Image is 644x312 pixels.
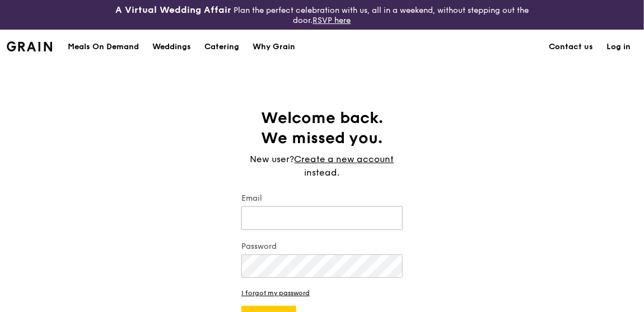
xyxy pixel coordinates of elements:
a: Log in [600,30,637,64]
span: New user? [250,154,295,164]
h3: A Virtual Wedding Affair [115,4,231,16]
a: I forgot my password [241,289,403,297]
label: Email [241,193,403,204]
img: Grain [7,41,52,51]
h1: Welcome back. We missed you. [241,108,403,148]
label: Password [241,241,403,252]
a: Why Grain [246,30,302,64]
span: instead. [305,167,340,178]
a: Create a new account [295,153,394,166]
a: Weddings [146,30,198,64]
a: Catering [198,30,246,64]
div: Plan the perfect celebration with us, all in a weekend, without stepping out the door. [108,4,537,25]
a: RSVP here [313,16,351,25]
div: Catering [204,30,239,64]
div: Weddings [152,30,191,64]
div: Meals On Demand [68,30,139,64]
div: Why Grain [253,30,295,64]
a: Contact us [542,30,600,64]
a: GrainGrain [7,29,52,63]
